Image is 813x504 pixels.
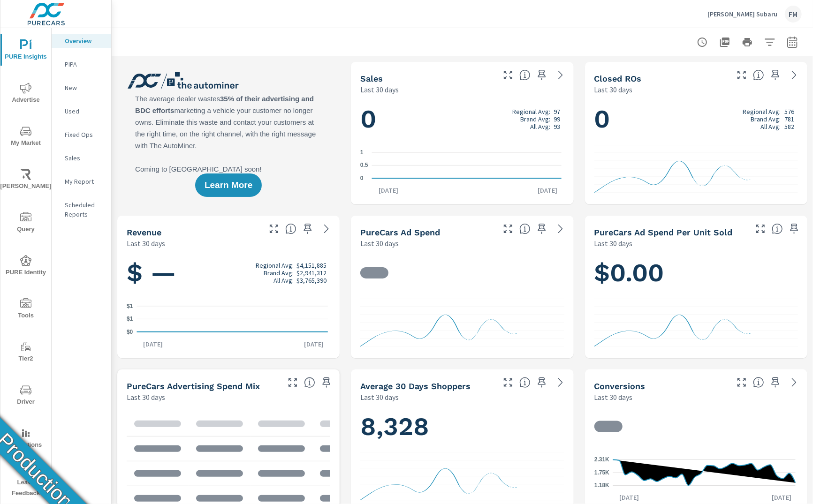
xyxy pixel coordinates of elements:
[65,153,104,163] p: Sales
[3,126,48,149] span: My Market
[3,255,48,278] span: PURE Identity
[554,115,561,123] p: 99
[783,33,802,52] button: Select Date Range
[296,269,327,277] p: $2,941,312
[594,227,733,237] h5: PureCars Ad Spend Per Unit Sold
[360,74,383,83] h5: Sales
[285,375,300,390] button: Make Fullscreen
[3,169,48,192] span: [PERSON_NAME]
[65,106,104,116] p: Used
[553,68,568,83] a: See more details in report
[65,60,104,69] p: PIPA
[772,223,783,234] span: Average cost of advertising per each vehicle sold at the dealer over the selected date range. The...
[594,482,609,489] text: 1.18K
[360,162,368,169] text: 0.5
[195,173,262,197] button: Learn More
[784,108,794,115] p: 576
[360,103,564,135] h1: 0
[65,83,104,92] p: New
[553,375,568,390] a: See more details in report
[594,457,609,463] text: 2.31K
[760,33,779,52] button: Apply Filters
[534,375,549,390] span: Save this to your personalized report
[65,36,104,45] p: Overview
[360,227,440,237] h5: PureCars Ad Spend
[274,277,294,284] p: All Avg:
[3,39,48,62] span: PURE Insights
[519,223,531,234] span: Total cost of media for all PureCars channels for the selected dealership group over the selected...
[768,375,783,390] span: Save this to your personalized report
[256,262,294,269] p: Regional Avg:
[3,212,48,235] span: Query
[127,381,260,391] h5: PureCars Advertising Spend Mix
[3,384,48,407] span: Driver
[3,465,48,499] span: Leave Feedback
[594,103,798,135] h1: 0
[65,200,104,219] p: Scheduled Reports
[52,151,111,165] div: Sales
[715,33,734,52] button: "Export Report to PDF"
[127,329,133,335] text: $0
[530,123,550,130] p: All Avg:
[613,493,646,503] p: [DATE]
[127,227,161,237] h5: Revenue
[501,375,516,390] button: Make Fullscreen
[127,257,330,289] h1: $ —
[319,221,334,236] a: See more details in report
[65,130,104,139] p: Fixed Ops
[266,221,281,236] button: Make Fullscreen
[534,68,549,83] span: Save this to your personalized report
[554,123,561,130] p: 93
[297,339,330,349] p: [DATE]
[519,69,531,81] span: Number of vehicles sold by the dealership over the selected date range. [Source: This data is sou...
[519,377,531,388] span: A rolling 30 day total of daily Shoppers on the dealership website, averaged over the selected da...
[734,68,749,83] button: Make Fullscreen
[52,128,111,142] div: Fixed Ops
[137,339,170,349] p: [DATE]
[594,238,633,249] p: Last 30 days
[360,410,564,442] h1: 8,328
[534,221,549,236] span: Save this to your personalized report
[127,238,165,249] p: Last 30 days
[787,68,802,83] a: See more details in report
[3,341,48,364] span: Tier2
[594,84,633,95] p: Last 30 days
[319,375,334,390] span: Save this to your personalized report
[205,181,252,189] span: Learn More
[360,238,399,249] p: Last 30 days
[501,68,516,83] button: Make Fullscreen
[785,6,802,23] div: FM
[738,33,757,52] button: Print Report
[52,174,111,188] div: My Report
[787,221,802,236] span: Save this to your personalized report
[768,68,783,83] span: Save this to your personalized report
[532,186,564,195] p: [DATE]
[65,177,104,186] p: My Report
[743,108,781,115] p: Regional Avg:
[304,377,315,388] span: This table looks at how you compare to the amount of budget you spend per channel as opposed to y...
[554,108,561,115] p: 97
[594,381,646,391] h5: Conversions
[760,123,781,130] p: All Avg:
[594,469,609,476] text: 1.75K
[751,115,781,123] p: Brand Avg:
[784,115,794,123] p: 781
[594,74,642,83] h5: Closed ROs
[753,221,768,236] button: Make Fullscreen
[3,83,48,105] span: Advertise
[296,262,327,269] p: $4,151,885
[501,221,516,236] button: Make Fullscreen
[734,375,749,390] button: Make Fullscreen
[707,10,777,18] p: [PERSON_NAME] Subaru
[784,123,794,130] p: 582
[360,84,399,95] p: Last 30 days
[553,221,568,236] a: See more details in report
[52,104,111,118] div: Used
[52,81,111,95] div: New
[52,34,111,48] div: Overview
[360,391,399,403] p: Last 30 days
[3,428,48,451] span: Operations
[264,269,294,277] p: Brand Avg:
[753,69,764,81] span: Number of Repair Orders Closed by the selected dealership group over the selected time range. [So...
[127,303,133,309] text: $1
